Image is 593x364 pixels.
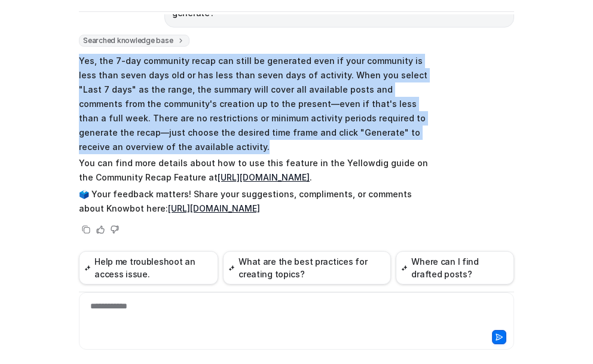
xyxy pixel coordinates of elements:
[79,35,189,47] span: Searched knowledge base
[223,251,391,285] button: What are the best practices for creating topics?
[396,251,514,285] button: Where can I find drafted posts?
[218,172,310,182] a: [URL][DOMAIN_NAME]
[79,251,218,285] button: Help me troubleshoot an access issue.
[79,156,429,185] p: You can find more details about how to use this feature in the Yellowdig guide on the Community R...
[79,187,429,216] p: 🗳️ Your feedback matters! Share your suggestions, compliments, or comments about Knowbot here:
[168,203,260,213] a: [URL][DOMAIN_NAME]
[79,54,429,154] p: Yes, the 7-day community recap can still be generated even if your community is less than seven d...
